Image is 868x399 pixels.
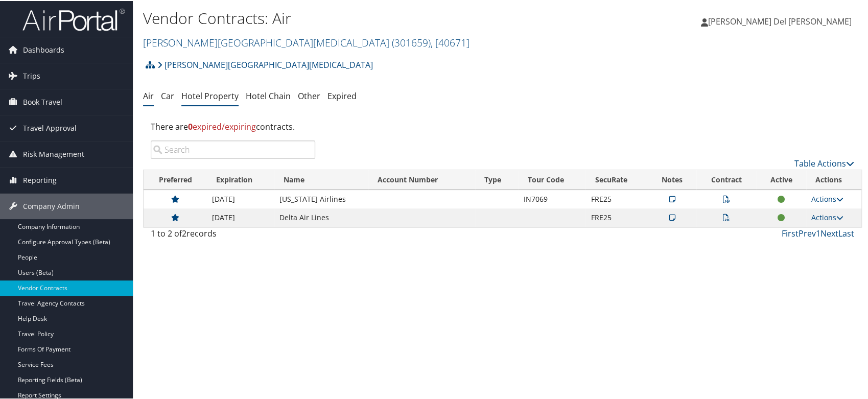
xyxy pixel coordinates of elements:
span: Dashboards [23,36,64,62]
span: Risk Management [23,140,84,166]
img: airportal-logo.png [22,7,125,31]
th: Contract: activate to sort column ascending [696,169,757,189]
th: Name: activate to sort column ascending [274,169,368,189]
td: [DATE] [207,189,274,207]
span: expired/expiring [188,120,256,131]
span: Travel Approval [23,114,77,140]
th: Notes: activate to sort column ascending [648,169,696,189]
div: There are contracts. [143,112,862,139]
span: [PERSON_NAME] Del [PERSON_NAME] [708,15,852,26]
span: Trips [23,62,40,88]
span: 2 [182,227,186,238]
a: Next [820,227,838,238]
a: Prev [799,227,816,238]
td: [US_STATE] Airlines [274,189,368,207]
div: 1 to 2 of records [151,226,315,244]
a: Actions [811,212,843,221]
th: Account Number: activate to sort column ascending [368,169,475,189]
td: Delta Air Lines [274,207,368,226]
a: Hotel Chain [246,89,291,101]
a: Other [298,89,320,101]
th: Expiration: activate to sort column ascending [207,169,274,189]
td: IN7069 [519,189,586,207]
a: Expired [327,89,357,101]
a: First [782,227,799,238]
a: 1 [816,227,820,238]
th: Type: activate to sort column ascending [475,169,519,189]
td: FRE25 [585,189,648,207]
td: FRE25 [585,207,648,226]
span: Book Travel [23,88,62,114]
span: ( 301659 ) [392,35,431,49]
td: [DATE] [207,207,274,226]
th: Actions [806,169,861,189]
a: [PERSON_NAME][GEOGRAPHIC_DATA][MEDICAL_DATA] [143,35,470,49]
span: , [ 40671 ] [431,35,470,49]
input: Search [151,139,315,158]
th: Preferred: activate to sort column ascending [144,169,207,189]
a: Car [161,89,174,101]
th: Active: activate to sort column ascending [757,169,806,189]
h1: Vendor Contracts: Air [143,7,622,28]
a: [PERSON_NAME][GEOGRAPHIC_DATA][MEDICAL_DATA] [157,54,373,74]
th: SecuRate: activate to sort column ascending [585,169,648,189]
a: Table Actions [794,157,854,168]
span: Reporting [23,167,57,192]
th: Tour Code: activate to sort column ascending [519,169,586,189]
strong: 0 [188,120,193,131]
span: Company Admin [23,193,80,218]
a: [PERSON_NAME] Del [PERSON_NAME] [701,5,862,36]
a: Actions [811,193,843,203]
a: Hotel Property [181,89,239,101]
a: Air [143,89,154,101]
a: Last [838,227,854,238]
